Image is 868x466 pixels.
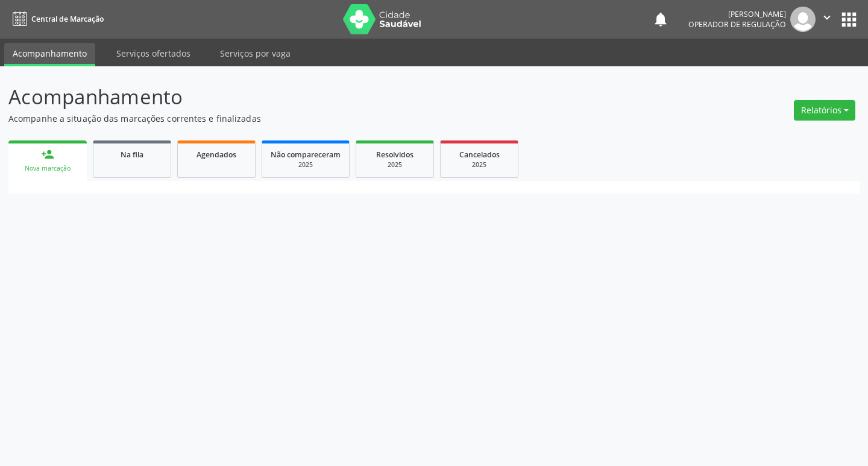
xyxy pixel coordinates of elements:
[376,150,414,160] span: Resolvidos
[8,82,604,112] p: Acompanhamento
[31,14,104,24] span: Central de Marcação
[212,43,299,64] a: Serviços por vaga
[459,150,500,160] span: Cancelados
[41,148,54,161] div: person_add
[449,160,509,169] div: 2025
[197,150,236,160] span: Agendados
[794,100,855,121] button: Relatórios
[652,11,669,28] button: notifications
[121,150,143,160] span: Na fila
[4,43,95,66] a: Acompanhamento
[8,9,104,29] a: Central de Marcação
[365,160,425,169] div: 2025
[271,160,341,169] div: 2025
[688,19,786,30] span: Operador de regulação
[17,164,78,173] div: Nova marcação
[108,43,199,64] a: Serviços ofertados
[271,150,341,160] span: Não compareceram
[8,112,604,125] p: Acompanhe a situação das marcações correntes e finalizadas
[790,7,816,32] img: img
[838,9,860,30] button: apps
[816,7,838,32] button: 
[688,9,786,19] div: [PERSON_NAME]
[820,11,834,24] i: 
